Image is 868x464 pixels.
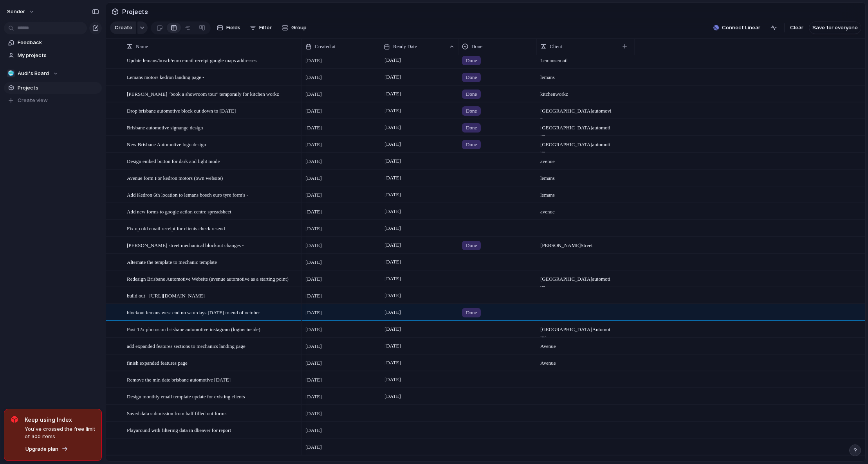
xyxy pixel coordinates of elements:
[305,426,322,434] span: [DATE]
[809,21,861,34] button: Save for everyone
[710,22,763,34] button: Connect Linear
[305,443,322,451] span: [DATE]
[25,416,95,424] span: Keep using Index
[127,425,231,434] span: Playaround with filtering data in dbeaver for report
[259,24,272,32] span: Filter
[315,43,336,50] span: Created at
[127,140,206,149] span: New Brisbane Automotive logo design
[127,224,225,233] span: Fix up old email receipt for clients check resend
[4,5,39,18] button: sonder
[4,68,102,79] button: 🥶Audi's Board
[127,408,227,417] span: Saved data submission from half filled out forms
[18,52,99,59] span: My projects
[18,84,99,92] span: Projects
[7,8,25,16] span: sonder
[4,37,102,48] a: Feedback
[121,5,150,19] span: Projects
[127,257,217,266] span: Alternate the template to mechanic template
[127,173,223,182] span: Avenue form For kedron motors (own website)
[115,24,132,32] span: Create
[18,39,99,47] span: Feedback
[127,291,205,300] span: build out - [URL][DOMAIN_NAME]
[812,24,858,32] span: Save for everyone
[127,72,204,81] span: Lemans motors kedron landing page -
[550,43,562,50] span: Client
[127,106,236,115] span: Drop brisbane automotive block out down to [DATE]
[127,358,188,367] span: finish expanded features page
[790,24,803,32] span: Clear
[25,425,95,441] span: You've crossed the free limit of 300 items
[4,82,102,94] a: Projects
[127,156,220,165] span: Design embed button for dark and light mode
[226,24,240,32] span: Fields
[23,444,70,455] button: Upgrade plan
[4,95,102,106] button: Create view
[18,97,48,104] span: Create view
[787,21,807,34] button: Clear
[127,207,231,216] span: Add new forms to google action centre spreadsheet
[18,70,49,77] span: Audi's Board
[722,24,760,32] span: Connect Linear
[127,375,231,384] span: Remove the min date brisbane automotive [DATE]
[4,50,102,61] a: My projects
[247,21,275,34] button: Filter
[110,21,136,34] button: Create
[127,123,203,132] span: Brisbane automotive signange design
[393,43,417,50] span: Ready Date
[471,43,482,50] span: Done
[291,24,307,32] span: Group
[136,43,148,50] span: Name
[214,21,244,34] button: Fields
[25,445,58,453] span: Upgrade plan
[278,21,310,34] button: Group
[7,70,15,77] div: 🥶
